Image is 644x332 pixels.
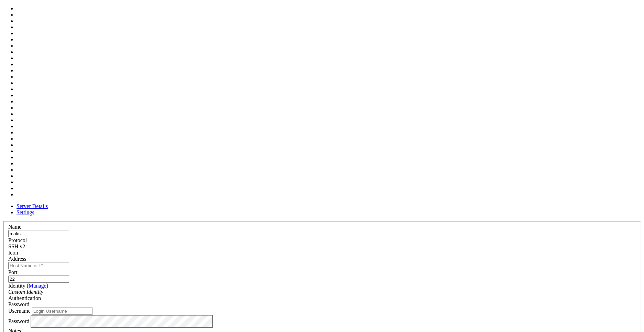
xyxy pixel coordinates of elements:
[27,283,48,289] span: ( )
[17,209,34,215] a: Settings
[17,203,48,209] a: Server Details
[8,230,69,237] input: Server Name
[32,308,93,315] input: Login Username
[8,295,41,301] label: Authentication
[8,237,27,243] label: Protocol
[8,318,29,324] label: Password
[8,301,29,307] span: Password
[8,224,21,230] label: Name
[8,243,636,250] div: SSH v2
[8,250,18,256] label: Icon
[29,283,46,289] a: Manage
[8,289,43,295] i: Custom Identity
[8,269,18,275] label: Port
[8,276,69,283] input: Port Number
[8,283,48,289] label: Identity
[8,243,25,249] span: SSH v2
[8,262,69,269] input: Host Name or IP
[8,256,26,262] label: Address
[8,289,636,295] div: Custom Identity
[8,301,636,308] div: Password
[8,308,31,314] label: Username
